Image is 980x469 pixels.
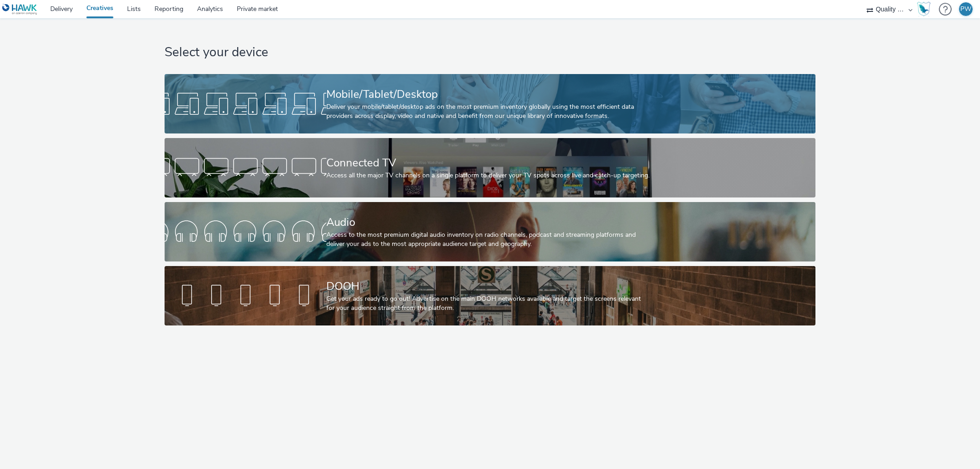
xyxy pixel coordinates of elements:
a: DOOHGet your ads ready to go out! Advertise on the main DOOH networks available and target the sc... [165,266,816,325]
a: Mobile/Tablet/DesktopDeliver your mobile/tablet/desktop ads on the most premium inventory globall... [165,74,816,133]
div: Access all the major TV channels on a single platform to deliver your TV spots across live and ca... [326,171,650,180]
div: DOOH [326,278,650,294]
img: Hawk Academy [917,2,931,16]
div: Connected TV [326,155,650,171]
a: Hawk Academy [917,2,934,16]
div: PW [960,2,971,16]
div: Audio [326,214,650,230]
div: Mobile/Tablet/Desktop [326,86,650,102]
img: undefined Logo [2,4,37,15]
a: Connected TVAccess all the major TV channels on a single platform to deliver your TV spots across... [165,138,816,197]
div: Access to the most premium digital audio inventory on radio channels, podcast and streaming platf... [326,230,650,249]
div: Deliver your mobile/tablet/desktop ads on the most premium inventory globally using the most effi... [326,102,650,121]
a: AudioAccess to the most premium digital audio inventory on radio channels, podcast and streaming ... [165,202,816,261]
h1: Select your device [165,44,816,61]
div: Get your ads ready to go out! Advertise on the main DOOH networks available and target the screen... [326,294,650,313]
